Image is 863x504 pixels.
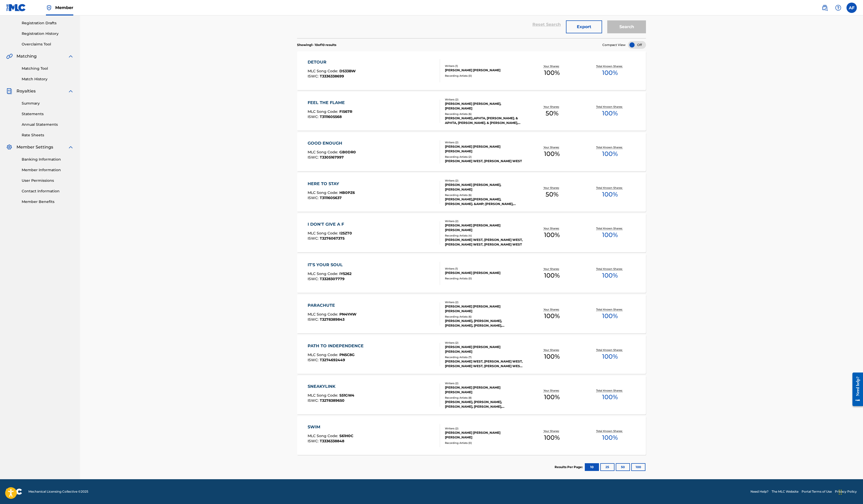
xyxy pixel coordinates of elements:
[602,149,618,159] span: 100 %
[596,348,624,352] p: Total Known Shares:
[835,5,841,11] img: help
[445,385,523,395] div: [PERSON_NAME] [PERSON_NAME] [PERSON_NAME]
[308,109,339,114] span: MLC Song Code :
[320,114,342,119] span: T3111605568
[772,489,798,494] a: The MLC Website
[544,389,561,392] p: Your Shares:
[308,190,339,195] span: MLC Song Code :
[445,101,523,111] div: [PERSON_NAME] [PERSON_NAME], [PERSON_NAME]
[6,144,12,150] img: Member Settings
[22,122,74,127] a: Annual Statements
[320,358,345,362] span: T3274692449
[585,463,599,471] button: 10
[544,348,561,352] p: Your Shares:
[339,393,354,398] span: S51GW4
[445,197,523,206] div: [PERSON_NAME],[PERSON_NAME], [PERSON_NAME]. &AMP; [PERSON_NAME], [PERSON_NAME], [PERSON_NAME]. & ...
[308,312,339,317] span: MLC Song Code :
[308,277,320,281] span: ISWC :
[297,254,646,293] a: IT'S YOUR SOULMLC Song Code:IY5262ISWC:T3328307779Writers (1)[PERSON_NAME] [PERSON_NAME]Recording...
[445,271,523,275] div: [PERSON_NAME] [PERSON_NAME]
[544,267,561,271] p: Your Shares:
[616,463,630,471] button: 50
[544,271,560,280] span: 100 %
[22,20,74,26] a: Registration Drafts
[6,489,22,495] img: logo
[22,188,74,194] a: Contact Information
[445,68,523,73] div: [PERSON_NAME] [PERSON_NAME]
[22,132,74,138] a: Rate Sheets
[445,159,523,163] div: [PERSON_NAME] WEST, [PERSON_NAME] WEST
[820,3,830,13] a: Public Search
[339,69,356,73] span: DS33BW
[308,424,353,430] div: SWIM
[320,317,345,322] span: T3278389843
[445,238,523,247] div: [PERSON_NAME] WEST, [PERSON_NAME] WEST, [PERSON_NAME] WEST, [PERSON_NAME] WEST
[445,219,523,223] div: Writers ( 2 )
[445,304,523,313] div: [PERSON_NAME] [PERSON_NAME] [PERSON_NAME]
[308,434,339,438] span: MLC Song Code :
[445,277,523,280] div: Recording Artists ( 0 )
[544,149,560,159] span: 100 %
[22,157,74,162] a: Banking Information
[544,352,560,361] span: 100 %
[308,398,320,403] span: ISWC :
[445,359,523,368] div: [PERSON_NAME] WEST, [PERSON_NAME] WEST, [PERSON_NAME] WEST, [PERSON_NAME] WEST, [PERSON_NAME] WEST
[445,112,523,116] div: Recording Artists ( 6 )
[445,396,523,400] div: Recording Artists ( 8 )
[602,311,618,321] span: 100 %
[308,59,356,65] div: DETOUR
[320,277,345,281] span: T3328307779
[28,489,88,494] span: Mechanical Licensing Collective © 2025
[445,430,523,440] div: [PERSON_NAME] [PERSON_NAME] [PERSON_NAME]
[544,186,561,190] p: Your Shares:
[308,114,320,119] span: ISWC :
[445,319,523,328] div: [PERSON_NAME], [PERSON_NAME], [PERSON_NAME], [PERSON_NAME], [PERSON_NAME]
[445,74,523,78] div: Recording Artists ( 0 )
[445,183,523,192] div: [PERSON_NAME] [PERSON_NAME], [PERSON_NAME]
[297,214,646,252] a: I DON'T GIVE A FMLC Song Code:I25ZT0ISWC:T3276067375Writers (2)[PERSON_NAME] [PERSON_NAME] [PERSO...
[339,150,356,154] span: GB0DR0
[445,140,523,144] div: Writers ( 2 )
[602,68,618,77] span: 100 %
[339,434,353,438] span: S61H0C
[445,116,523,125] div: [PERSON_NAME].,APHTA, [PERSON_NAME]. & APHTA, [PERSON_NAME]. & [PERSON_NAME], [PERSON_NAME]., APH...
[308,393,339,398] span: MLC Song Code :
[544,433,560,442] span: 100 %
[308,383,354,390] div: SNEAKYLINK
[320,398,345,403] span: T3278389650
[297,376,646,414] a: SNEAKYLINKMLC Song Code:S51GW4ISWC:T3278389650Writers (2)[PERSON_NAME] [PERSON_NAME] [PERSON_NAME...
[602,433,618,442] span: 100 %
[445,223,523,232] div: [PERSON_NAME] [PERSON_NAME] [PERSON_NAME]
[602,43,626,47] span: Compact View
[308,358,320,362] span: ISWC :
[6,4,26,11] img: MLC Logo
[297,92,646,131] a: FEEL THE FLAMEMLC Song Code:FI567RISWC:T3111605568Writers (2)[PERSON_NAME] [PERSON_NAME], [PERSON...
[445,98,523,101] div: Writers ( 2 )
[320,236,345,241] span: T3276067375
[602,230,618,240] span: 100 %
[68,144,74,150] img: expand
[596,308,624,311] p: Total Known Shares:
[596,389,624,392] p: Total Known Shares:
[339,231,352,235] span: I25ZT0
[68,88,74,94] img: expand
[837,479,863,504] iframe: Chat Widget
[802,489,832,494] a: Portal Terms of Use
[308,140,356,146] div: GOOD ENOUGH
[320,439,344,443] span: T3336338848
[22,66,74,71] a: Matching Tool
[22,178,74,183] a: User Permissions
[596,64,624,68] p: Total Known Shares:
[339,352,355,357] span: PN5C8G
[445,155,523,159] div: Recording Artists ( 2 )
[308,317,320,322] span: ISWC :
[308,271,339,276] span: MLC Song Code :
[297,51,646,90] a: DETOURMLC Song Code:DS33BWISWC:T3336338699Writers (1)[PERSON_NAME] [PERSON_NAME]Recording Artists...
[445,441,523,445] div: Recording Artists ( 0 )
[17,88,36,94] span: Royalties
[544,429,561,433] p: Your Shares:
[297,132,646,171] a: GOOD ENOUGHMLC Song Code:GB0DR0ISWC:T3305167997Writers (2)[PERSON_NAME] [PERSON_NAME] [PERSON_NAM...
[602,271,618,280] span: 100 %
[602,190,618,199] span: 100 %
